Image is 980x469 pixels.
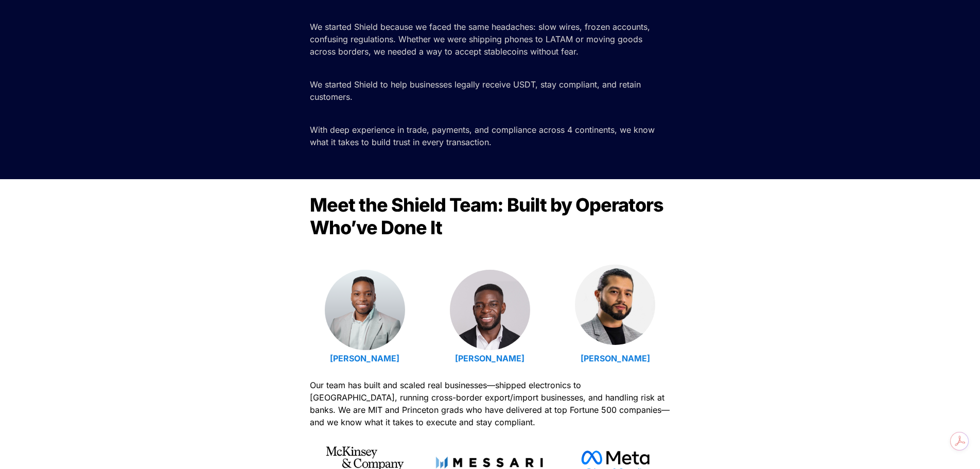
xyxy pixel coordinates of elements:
a: [PERSON_NAME] [330,353,399,363]
span: We started Shield to help businesses legally receive USDT, stay compliant, and retain customers. [310,79,643,102]
a: [PERSON_NAME] [581,353,650,363]
a: [PERSON_NAME] [455,353,524,363]
span: Our team has built and scaled real businesses—shipped electronics to [GEOGRAPHIC_DATA], running c... [310,380,672,427]
span: Meet the Shield Team: Built by Operators Who’ve Done It [310,194,667,239]
span: With deep experience in trade, payments, and compliance across 4 continents, we know what it take... [310,125,657,147]
span: We started Shield because we faced the same headaches: slow wires, frozen accounts, confusing reg... [310,22,653,57]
